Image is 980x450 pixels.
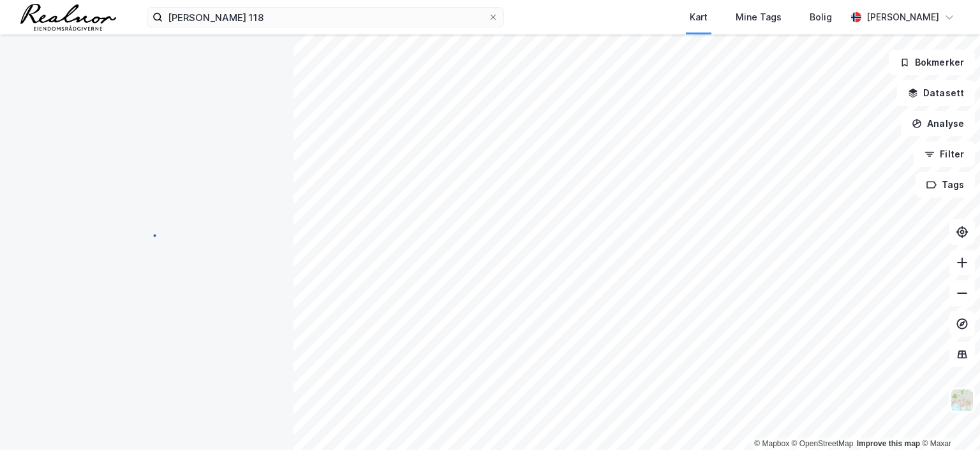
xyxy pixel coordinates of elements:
[20,4,116,31] img: realnor-logo.934646d98de889bb5806.png
[690,10,708,25] div: Kart
[916,389,980,450] iframe: Chat Widget
[916,389,980,450] div: Kontrollprogram for chat
[792,439,854,448] a: OpenStreetMap
[950,388,974,412] img: Z
[889,50,975,75] button: Bokmerker
[857,439,920,448] a: Improve this map
[736,10,782,25] div: Mine Tags
[866,10,939,25] div: [PERSON_NAME]
[137,224,157,245] img: spinner.a6d8c91a73a9ac5275cf975e30b51cfb.svg
[916,172,975,198] button: Tags
[754,439,789,448] a: Mapbox
[914,142,975,167] button: Filter
[901,111,975,136] button: Analyse
[163,8,488,27] input: Søk på adresse, matrikkel, gårdeiere, leietakere eller personer
[897,80,975,106] button: Datasett
[810,10,832,25] div: Bolig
